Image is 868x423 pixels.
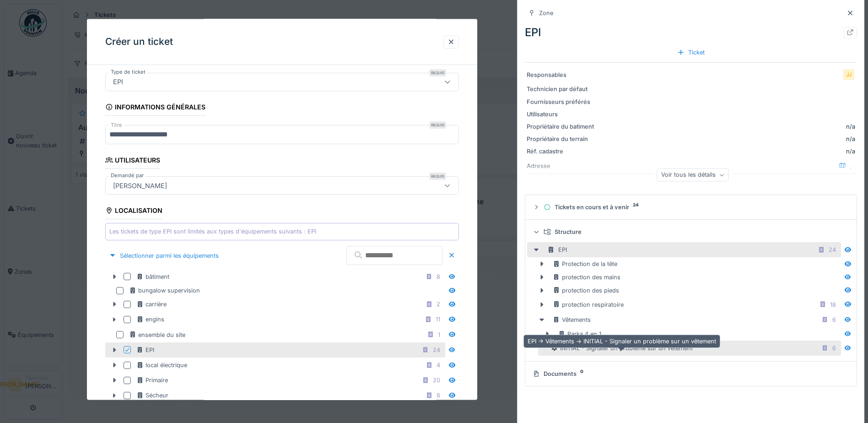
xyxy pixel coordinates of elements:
[525,24,857,41] div: EPI
[527,122,598,131] div: Propriétaire du batiment
[842,68,855,81] div: JJ
[544,203,846,211] div: Tickets en cours et à venir
[433,345,440,354] div: 24
[437,300,440,309] div: 2
[529,199,853,216] summary: Tickets en cours et à venir24
[527,70,598,79] div: Responsables
[429,121,446,129] div: Requis
[657,168,729,182] div: Voir tous les détails
[429,173,446,180] div: Requis
[527,110,598,119] div: Utilisateurs
[109,172,146,179] label: Demandé par
[105,249,222,261] div: Sélectionner parmi les équipements
[601,147,855,156] div: n/a
[527,147,598,156] div: Réf. cadastre
[136,315,164,324] div: engins
[527,98,598,106] div: Fournisseurs préférés
[105,204,163,219] div: Localisation
[437,361,440,369] div: 4
[436,315,440,324] div: 11
[601,135,855,143] div: n/a
[835,160,855,172] div: ,
[438,330,440,339] div: 1
[830,300,836,309] div: 18
[105,36,173,48] h3: Créer un ticket
[551,344,693,352] div: INITIAL - Signaler un problème sur un vêtement
[109,180,171,190] div: [PERSON_NAME]
[136,391,168,400] div: Sécheur
[527,85,598,93] div: Technicien par défaut
[533,369,846,378] div: Documents
[105,153,161,169] div: Utilisateurs
[129,286,200,295] div: bungalow supervision
[105,100,206,116] div: Informations générales
[539,9,553,17] div: Zone
[544,228,846,236] div: Structure
[136,272,169,281] div: bâtiment
[674,46,708,59] div: Ticket
[553,273,620,282] div: protection des mains
[136,345,154,354] div: EPI
[829,245,836,254] div: 24
[523,335,720,348] div: EPI -> Vêtements -> INITIAL - Signaler un problème sur un vêtement
[553,300,624,309] div: protection respiratoire
[547,245,567,254] div: EPI
[136,300,167,309] div: carrière
[832,315,836,324] div: 6
[129,330,185,339] div: ensemble du site
[553,286,619,295] div: protection des pieds
[437,391,440,400] div: 8
[558,330,601,338] div: Parka 4 en 1
[109,68,147,76] label: Type de ticket
[529,223,853,240] summary: Structure
[136,376,168,385] div: Primaire
[527,135,598,143] div: Propriétaire du terrain
[832,344,836,352] div: 6
[429,69,446,76] div: Requis
[109,121,124,129] label: Titre
[136,361,187,369] div: local électrique
[846,122,855,131] div: n/a
[109,77,127,87] div: EPI
[433,376,440,385] div: 20
[553,260,617,268] div: Protection de la tête
[529,365,853,382] summary: Documents0
[553,315,591,324] div: Vêtements
[109,227,316,236] div: Les tickets de type EPI sont limités aux types d'équipements suivants : EPI
[437,272,440,281] div: 8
